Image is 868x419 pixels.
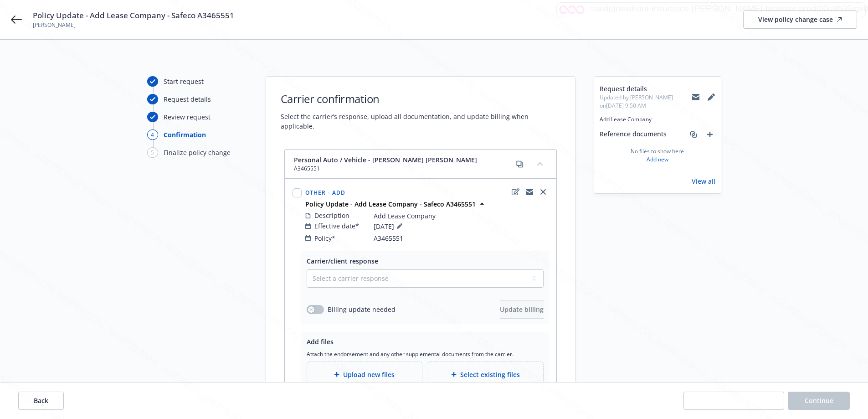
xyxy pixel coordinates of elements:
[538,186,549,197] a: close
[514,159,525,170] a: copy
[305,189,346,197] span: Other - Add
[374,211,436,221] span: Add Lease Company
[805,396,833,405] span: Continue
[788,392,850,410] button: Continue
[18,392,64,410] button: Back
[500,305,544,314] span: Update billing
[307,350,544,358] span: Attach the endorsement and any other supplemental documents from the carrier.
[510,186,521,197] a: edit
[305,200,476,208] strong: Policy Update - Add Lease Company - Safeco A3465551
[164,130,206,140] div: Confirmation
[758,11,842,28] div: View policy change case
[314,233,335,243] span: Policy*
[164,112,211,122] div: Review request
[294,165,477,173] span: A3465551
[281,91,560,106] h1: Carrier confirmation
[524,186,535,197] a: copyLogging
[600,129,667,140] span: Reference documents
[600,84,692,93] span: Request details
[281,112,560,131] span: Select the carrier’s response, upload all documentation, and update billing when applicable.
[600,93,692,110] span: Updated by [PERSON_NAME] on [DATE] 9:50 AM
[147,147,158,158] div: 5
[307,337,334,346] span: Add files
[164,94,211,104] div: Request details
[328,305,395,314] span: Billing update needed
[428,362,544,388] div: Select existing files
[294,155,477,165] span: Personal Auto / Vehicle - [PERSON_NAME] [PERSON_NAME]
[343,370,395,379] span: Upload new files
[374,233,403,243] span: A3465551
[743,10,857,29] a: View policy change case
[314,221,359,231] span: Effective date*
[500,300,544,319] button: Update billing
[699,396,769,405] span: Save progress and exit
[704,129,715,140] a: add
[307,257,378,265] span: Carrier/client response
[285,150,556,179] div: Personal Auto / Vehicle - [PERSON_NAME] [PERSON_NAME]A3465551copycollapse content
[683,392,784,410] button: Save progress and exit
[33,21,234,29] span: [PERSON_NAME]
[34,396,48,405] span: Back
[460,370,520,379] span: Select existing files
[692,176,715,186] a: View all
[307,362,422,388] div: Upload new files
[314,211,349,220] span: Description
[647,155,668,164] a: Add new
[688,129,699,140] a: associate
[147,129,158,140] div: 4
[164,148,231,157] div: Finalize policy change
[33,10,234,21] span: Policy Update - Add Lease Company - Safeco A3465551
[533,156,547,171] button: collapse content
[631,147,684,155] span: No files to show here
[164,77,204,86] div: Start request
[600,115,715,124] span: Add Lease Company
[374,221,405,232] span: [DATE]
